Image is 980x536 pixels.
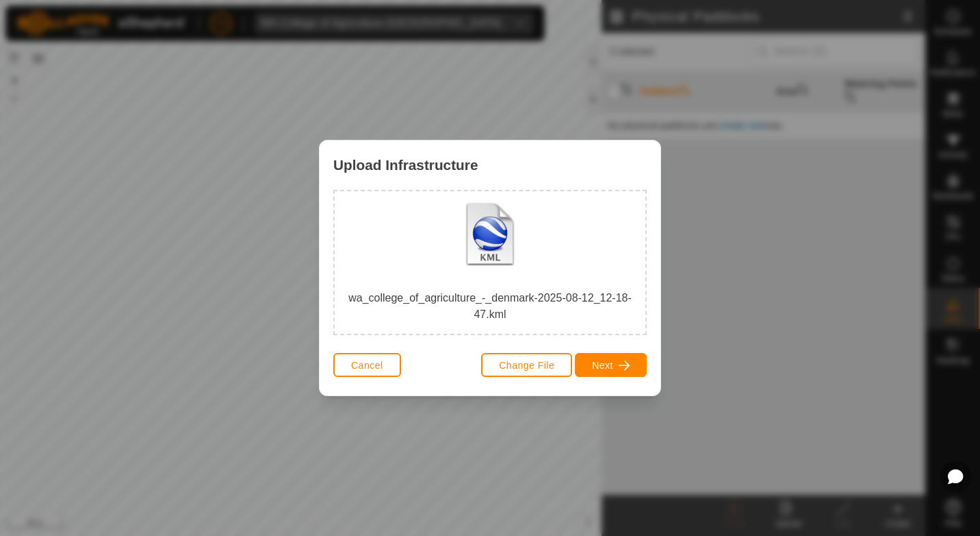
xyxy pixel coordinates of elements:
[499,360,554,371] span: Change File
[592,360,613,371] span: Next
[351,360,383,371] span: Cancel
[333,353,401,377] button: Cancel
[575,353,647,377] button: Next
[346,202,634,323] div: wa_college_of_agriculture_-_denmark-2025-08-12_12-18-47.kml
[481,353,572,377] button: Change File
[333,154,478,175] span: Upload Infrastructure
